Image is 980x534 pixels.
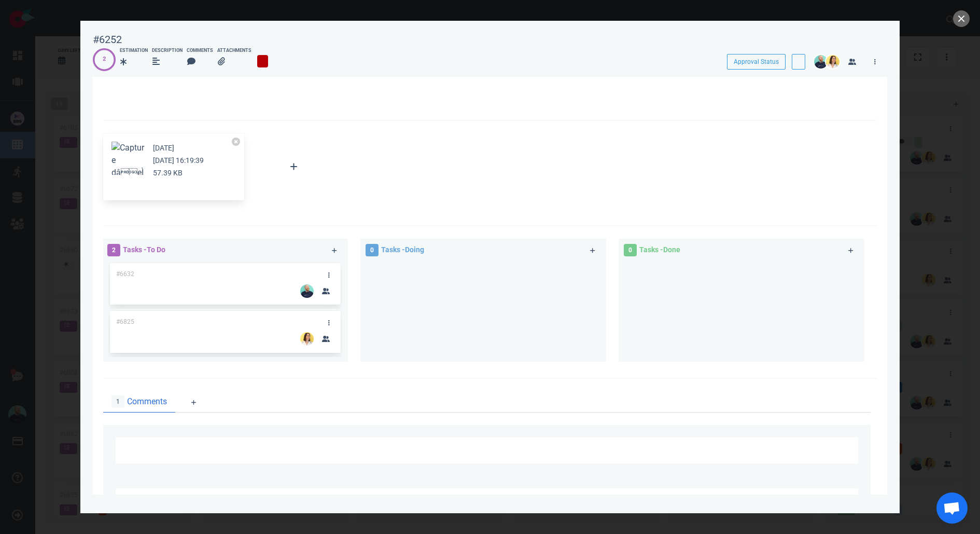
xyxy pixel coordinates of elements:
[381,245,424,254] span: Tasks - Doing
[127,395,167,408] span: Comments
[93,33,122,46] div: #6252
[103,55,106,64] div: 2
[624,244,637,256] span: 0
[953,10,970,27] button: close
[116,270,134,278] span: #6632
[153,144,174,152] small: [DATE]
[300,284,314,298] img: 26
[826,55,839,69] img: 26
[152,47,183,54] div: Description
[217,47,251,54] div: Attachments
[300,332,314,346] img: 26
[111,142,145,241] button: Zoom image
[107,244,120,256] span: 2
[153,169,183,177] small: 57.39 KB
[120,47,148,54] div: Estimation
[936,492,968,524] div: Ouvrir le chat
[153,156,204,165] small: [DATE] 16:19:39
[727,54,786,70] button: Approval Status
[123,245,165,254] span: Tasks - To Do
[814,55,828,69] img: 26
[116,318,134,325] span: #6825
[639,245,680,254] span: Tasks - Done
[111,395,124,408] span: 1
[366,244,379,256] span: 0
[187,47,213,54] div: Comments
